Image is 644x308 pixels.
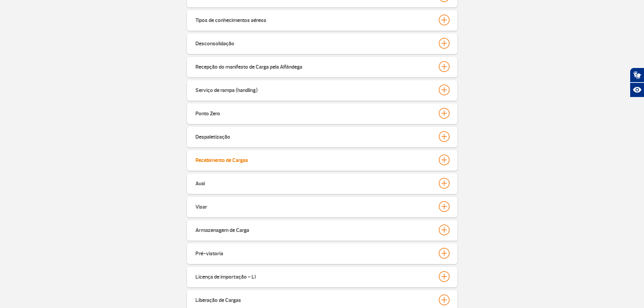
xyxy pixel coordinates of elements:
div: Serviço de rampa (handling) [195,85,258,94]
button: Aval [195,177,449,189]
button: Visar [195,201,449,212]
div: Liberação de Cargas [195,294,241,304]
button: Serviço de rampa (handling) [195,84,449,96]
div: Despaletização [195,131,230,141]
div: Licença de importação - LI [195,271,256,281]
div: Pré-vistoria [195,248,223,257]
div: Plugin de acessibilidade da Hand Talk. [630,68,644,97]
button: Despaletização [195,131,449,142]
button: Ponto Zero [195,108,449,119]
button: Abrir tradutor de língua de sinais. [630,68,644,82]
div: Aval [195,178,205,187]
button: Liberação de Cargas [195,294,449,306]
div: Recebimento de Cargas [195,155,248,164]
button: Desconsolidação [195,38,449,49]
button: Pré-vistoria [195,247,449,259]
button: Armazenagem de Carga [195,224,449,236]
div: Tipos de conhecimentos aéreos [195,15,266,24]
button: Licença de importação - LI [195,271,449,282]
div: Ponto Zero [195,108,220,117]
button: Recepção do manifesto de Carga pela Alfândega [195,61,449,72]
button: Abrir recursos assistivos. [630,82,644,97]
div: Desconsolidação [195,38,234,47]
div: Visar [195,201,207,211]
button: Recebimento de Cargas [195,154,449,166]
div: Armazenagem de Carga [195,224,249,234]
div: Recepção do manifesto de Carga pela Alfândega [195,61,302,71]
button: Tipos de conhecimentos aéreos [195,14,449,26]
